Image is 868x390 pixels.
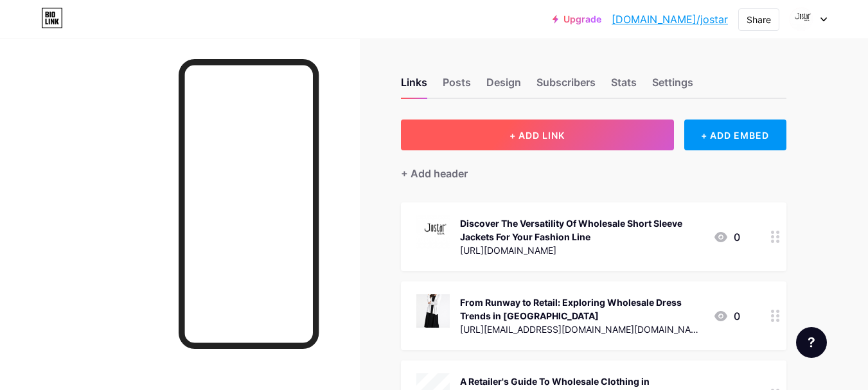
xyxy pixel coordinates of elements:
[128,75,138,85] img: tab_keywords_by_traffic_grey.svg
[684,120,786,150] div: + ADD EMBED
[21,21,31,31] img: logo_orange.svg
[443,75,471,98] div: Posts
[460,323,703,336] div: [URL][EMAIL_ADDRESS][DOMAIN_NAME][DOMAIN_NAME]
[652,75,693,98] div: Settings
[509,130,565,141] span: + ADD LINK
[49,76,115,84] div: Domain Overview
[416,215,450,249] img: Discover The Versatility Of Wholesale Short Sleeve Jackets For Your Fashion Line
[460,244,703,257] div: [URL][DOMAIN_NAME]
[460,217,703,244] div: Discover The Versatility Of Wholesale Short Sleeve Jackets For Your Fashion Line
[553,14,601,24] a: Upgrade
[747,13,771,26] div: Share
[401,166,468,181] div: + Add header
[36,21,63,31] div: v 4.0.25
[142,76,217,84] div: Keywords by Traffic
[401,75,427,98] div: Links
[460,296,703,323] div: From Runway to Retail: Exploring Wholesale Dress Trends in [GEOGRAPHIC_DATA]
[713,308,740,324] div: 0
[21,33,31,44] img: website_grey.svg
[536,75,596,98] div: Subscribers
[35,75,45,85] img: tab_domain_overview_orange.svg
[713,229,740,245] div: 0
[789,7,813,31] img: Jostar
[401,120,674,150] button: + ADD LINK
[612,12,728,27] a: [DOMAIN_NAME]/jostar
[33,33,141,44] div: Domain: [DOMAIN_NAME]
[611,75,637,98] div: Stats
[416,294,450,328] img: From Runway to Retail: Exploring Wholesale Dress Trends in LA
[486,75,521,98] div: Design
